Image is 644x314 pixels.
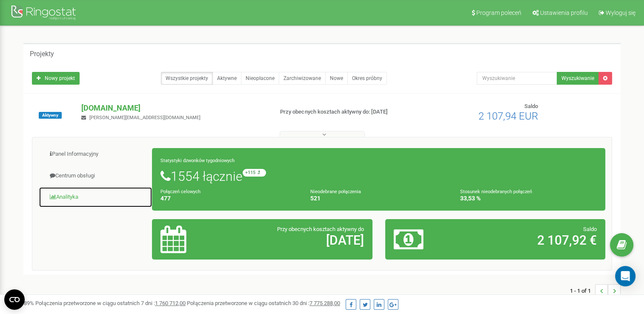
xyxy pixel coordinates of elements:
[583,226,597,232] span: Saldo
[30,50,54,58] h5: Projekty
[277,226,364,232] span: Przy obecnych kosztach aktywny do
[279,72,326,85] a: Zarchiwizowane
[466,233,597,247] h2: 2 107,92 €
[557,72,599,85] button: Wyszukiwanie
[310,195,447,202] h4: 521
[160,195,298,202] h4: 477
[570,276,621,305] nav: ...
[280,108,415,116] p: Przy obecnych kosztach aktywny do: [DATE]
[39,112,62,119] span: Aktywny
[32,72,80,85] a: Nowy projekt
[540,9,588,16] span: Ustawienia profilu
[212,72,241,85] a: Aktywne
[347,72,387,85] a: Okres próbny
[241,72,279,85] a: Nieopłacone
[81,103,266,114] p: [DOMAIN_NAME]
[160,158,235,163] small: Statystyki dzwonków tygodniowych
[460,189,532,194] small: Stosunek nieodebranych połączeń
[309,300,340,306] u: 7 775 288,00
[161,72,213,85] a: Wszystkie projekty
[39,144,152,165] a: Panel Informacyjny
[187,300,340,306] span: Połączenia przetworzone w ciągu ostatnich 30 dni :
[325,72,348,85] a: Nowe
[524,103,538,109] span: Saldo
[460,195,597,202] h4: 33,53 %
[478,110,538,122] span: 2 107,94 EUR
[476,9,521,16] span: Program poleceń
[477,72,557,85] input: Wyszukiwanie
[39,166,152,186] a: Centrum obsługi
[4,289,25,310] button: Open CMP widget
[39,187,152,208] a: Analityka
[310,189,361,194] small: Nieodebrane połączenia
[570,284,595,297] span: 1 - 1 of 1
[615,266,635,286] div: Open Intercom Messenger
[243,169,266,177] small: +115
[155,300,186,306] u: 1 760 712,00
[89,115,200,120] span: [PERSON_NAME][EMAIL_ADDRESS][DOMAIN_NAME]
[35,300,186,306] span: Połączenia przetworzone w ciągu ostatnich 7 dni :
[160,189,200,194] small: Połączeń celowych
[232,233,364,247] h2: [DATE]
[606,9,635,16] span: Wyloguj się
[160,169,597,183] h1: 1554 łącznie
